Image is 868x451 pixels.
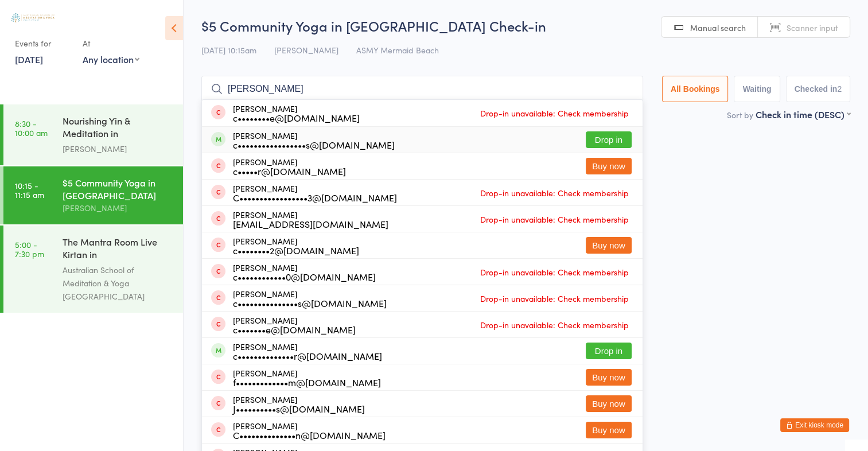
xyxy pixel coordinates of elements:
[233,236,359,255] div: [PERSON_NAME]
[477,104,632,122] span: Drop-in unavailable: Check membership
[233,395,365,413] div: [PERSON_NAME]
[356,44,439,56] span: ASMY Mermaid Beach
[233,193,397,202] div: C•••••••••••••••••3@[DOMAIN_NAME]
[477,211,632,228] span: Drop-in unavailable: Check membership
[233,210,388,228] div: [PERSON_NAME]
[3,104,183,165] a: 8:30 -10:00 amNourishing Yin & Meditation in [GEOGRAPHIC_DATA][PERSON_NAME]
[201,16,850,35] h2: $5 Community Yoga in [GEOGRAPHIC_DATA] Check-in
[63,201,173,215] div: [PERSON_NAME]
[477,184,632,201] span: Drop-in unavailable: Check membership
[233,298,387,308] div: c•••••••••••••••s@[DOMAIN_NAME]
[63,263,173,303] div: Australian School of Meditation & Yoga [GEOGRAPHIC_DATA]
[63,114,173,142] div: Nourishing Yin & Meditation in [GEOGRAPHIC_DATA]
[233,131,395,149] div: [PERSON_NAME]
[233,430,386,440] div: C••••••••••••••n@[DOMAIN_NAME]
[63,176,173,201] div: $5 Community Yoga in [GEOGRAPHIC_DATA]
[201,76,643,102] input: Search
[233,289,387,308] div: [PERSON_NAME]
[233,246,359,255] div: c••••••••2@[DOMAIN_NAME]
[15,34,71,53] div: Events for
[233,378,381,387] div: f•••••••••••••m@[DOMAIN_NAME]
[586,131,632,148] button: Drop in
[233,219,388,228] div: [EMAIL_ADDRESS][DOMAIN_NAME]
[477,290,632,307] span: Drop-in unavailable: Check membership
[477,316,632,333] span: Drop-in unavailable: Check membership
[83,53,139,65] div: Any location
[15,53,43,65] a: [DATE]
[233,140,395,149] div: c•••••••••••••••••s@[DOMAIN_NAME]
[15,119,48,137] time: 8:30 - 10:00 am
[3,166,183,224] a: 10:15 -11:15 am$5 Community Yoga in [GEOGRAPHIC_DATA][PERSON_NAME]
[477,263,632,281] span: Drop-in unavailable: Check membership
[787,22,838,33] span: Scanner input
[233,166,346,176] div: c•••••r@[DOMAIN_NAME]
[727,109,753,120] label: Sort by
[586,422,632,438] button: Buy now
[233,351,382,360] div: c••••••••••••••r@[DOMAIN_NAME]
[233,113,360,122] div: c••••••••e@[DOMAIN_NAME]
[201,44,256,56] span: [DATE] 10:15am
[837,84,842,94] div: 2
[586,237,632,254] button: Buy now
[233,368,381,387] div: [PERSON_NAME]
[586,158,632,174] button: Buy now
[233,184,397,202] div: [PERSON_NAME]
[586,343,632,359] button: Drop in
[83,34,139,53] div: At
[233,272,376,281] div: c••••••••••••0@[DOMAIN_NAME]
[15,181,44,199] time: 10:15 - 11:15 am
[233,421,386,440] div: [PERSON_NAME]
[233,404,365,413] div: J••••••••••s@[DOMAIN_NAME]
[274,44,338,56] span: [PERSON_NAME]
[233,342,382,360] div: [PERSON_NAME]
[233,104,360,122] div: [PERSON_NAME]
[734,76,780,102] button: Waiting
[586,369,632,386] button: Buy now
[662,76,729,102] button: All Bookings
[586,395,632,412] button: Buy now
[786,76,851,102] button: Checked in2
[11,13,55,22] img: Australian School of Meditation & Yoga (Gold Coast)
[780,418,849,432] button: Exit kiosk mode
[756,108,850,120] div: Check in time (DESC)
[690,22,746,33] span: Manual search
[3,226,183,313] a: 5:00 -7:30 pmThe Mantra Room Live Kirtan in [GEOGRAPHIC_DATA]Australian School of Meditation & Yo...
[63,235,173,263] div: The Mantra Room Live Kirtan in [GEOGRAPHIC_DATA]
[233,263,376,281] div: [PERSON_NAME]
[233,157,346,176] div: [PERSON_NAME]
[15,240,44,258] time: 5:00 - 7:30 pm
[233,316,356,334] div: [PERSON_NAME]
[63,142,173,155] div: [PERSON_NAME]
[233,325,356,334] div: c•••••••e@[DOMAIN_NAME]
